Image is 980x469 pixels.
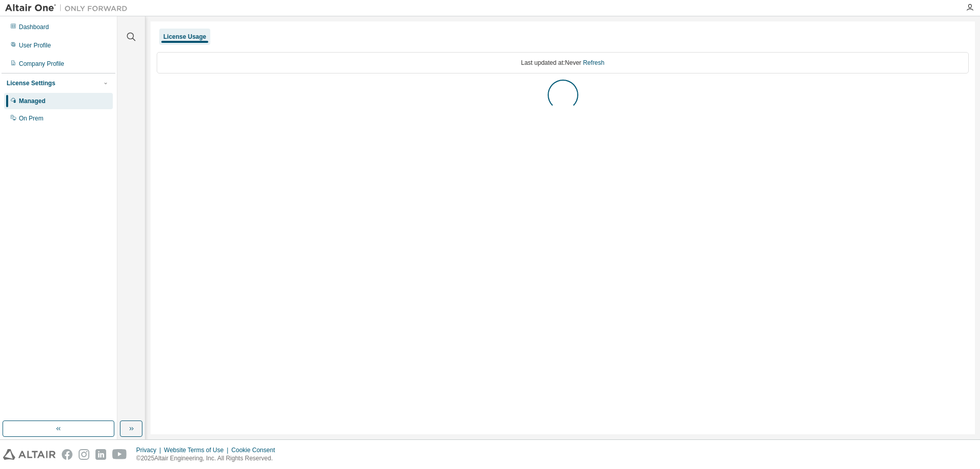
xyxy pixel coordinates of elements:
img: linkedin.svg [95,449,106,460]
div: On Prem [19,114,43,122]
img: Altair One [5,3,133,13]
a: Refresh [583,59,604,66]
p: © 2025 Altair Engineering, Inc. All Rights Reserved. [136,454,281,463]
div: Cookie Consent [231,446,281,454]
img: instagram.svg [79,449,89,460]
div: License Usage [163,33,206,41]
div: Privacy [136,446,164,454]
img: facebook.svg [62,449,72,460]
div: Managed [19,97,45,105]
img: youtube.svg [112,449,127,460]
div: Dashboard [19,23,49,31]
div: Website Terms of Use [164,446,231,454]
div: Company Profile [19,60,64,68]
div: Last updated at: Never [157,52,969,73]
div: License Settings [7,79,55,87]
img: altair_logo.svg [3,449,56,460]
div: User Profile [19,41,51,50]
